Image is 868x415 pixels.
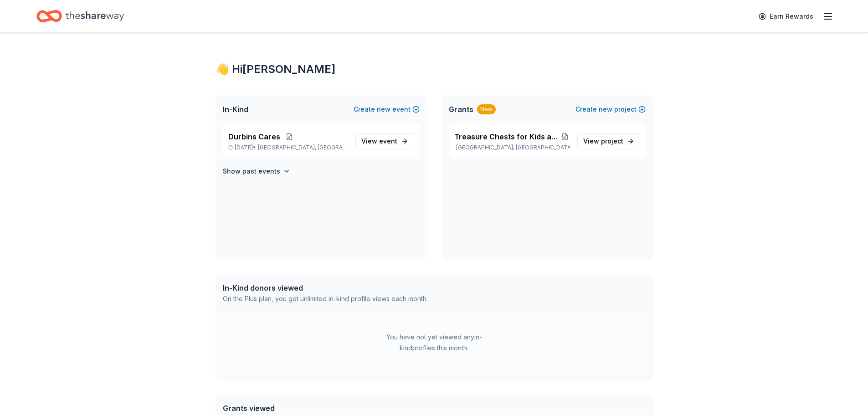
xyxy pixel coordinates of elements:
div: On the Plus plan, you get unlimited in-kind profile views each month. [223,293,428,304]
button: Show past events [223,166,290,177]
a: View event [355,133,414,149]
a: Home [36,5,124,27]
button: Createnewevent [354,104,420,115]
a: View project [577,133,640,149]
span: [GEOGRAPHIC_DATA], [GEOGRAPHIC_DATA] [258,144,348,151]
span: Treasure Chests for Kids and Teens with [MEDICAL_DATA] [454,131,561,142]
div: Grants viewed [223,403,400,414]
p: [DATE] • [228,144,348,151]
span: View [583,136,623,147]
span: View [361,136,397,147]
span: new [599,104,612,115]
a: Earn Rewards [753,8,819,25]
span: new [377,104,390,115]
div: In-Kind donors viewed [223,282,428,293]
h4: Show past events [223,166,280,177]
p: [GEOGRAPHIC_DATA], [GEOGRAPHIC_DATA] [454,144,570,151]
span: Durbins Cares [228,131,280,142]
span: Grants [449,104,473,115]
div: New [477,104,496,114]
button: Createnewproject [575,104,646,115]
span: In-Kind [223,104,248,115]
div: 👋 Hi [PERSON_NAME] [216,62,653,77]
div: You have not yet viewed any in-kind profiles this month. [377,332,491,354]
span: event [379,137,397,145]
span: project [601,137,623,145]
